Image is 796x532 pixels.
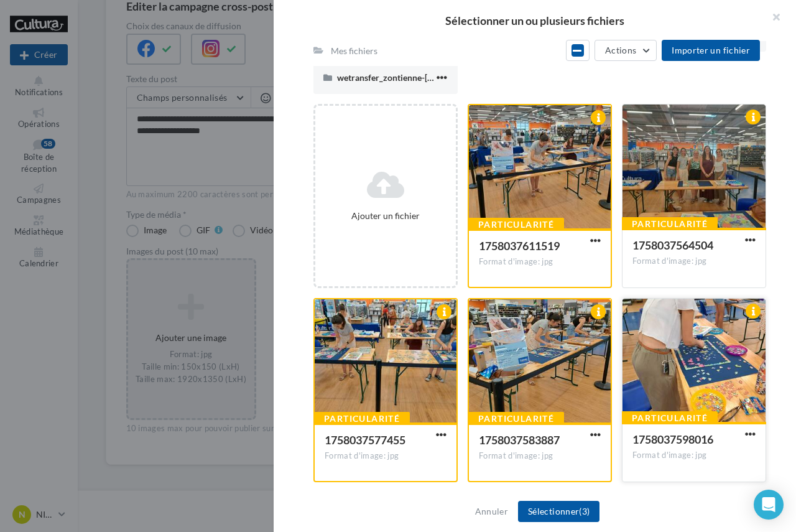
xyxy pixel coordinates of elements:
[595,40,657,61] button: Actions
[479,433,560,447] span: 1758037583887
[331,45,377,57] div: Mes fichiers
[672,45,750,55] span: Importer un fichier
[325,450,447,462] div: Format d'image: jpg
[579,506,590,516] span: (3)
[325,433,405,447] span: 1758037577455
[662,40,760,61] button: Importer un fichier
[468,218,564,231] div: Particularité
[632,256,756,267] div: Format d'image: jpg
[479,256,601,268] div: Format d'image: jpg
[337,72,525,83] span: wetransfer_zontienne-[DATE]_2024-11-14_1437
[320,210,451,222] div: Ajouter un fichier
[294,15,776,26] h2: Sélectionner un ou plusieurs fichiers
[479,239,560,253] span: 1758037611519
[632,432,713,446] span: 1758037598016
[468,412,564,426] div: Particularité
[754,490,784,520] div: Open Intercom Messenger
[622,411,718,425] div: Particularité
[518,501,599,522] button: Sélectionner(3)
[632,238,713,252] span: 1758037564504
[479,450,601,462] div: Format d'image: jpg
[622,217,718,231] div: Particularité
[314,412,410,426] div: Particularité
[605,45,636,55] span: Actions
[470,504,513,519] button: Annuler
[632,450,756,461] div: Format d'image: jpg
